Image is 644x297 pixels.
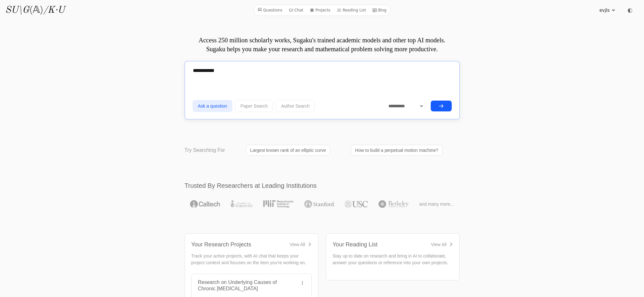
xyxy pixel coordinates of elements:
[627,7,633,13] span: ◐
[599,7,610,13] span: evjls
[190,200,220,208] img: Caltech
[255,6,285,14] a: Questions
[5,4,65,16] a: SU\G(𝔸)/K·U
[290,241,312,248] a: View All
[193,100,233,112] button: Ask a question
[276,100,315,112] button: Author Search
[304,200,334,208] img: Stanford
[185,146,225,154] p: Try Searching For
[334,6,369,14] a: Reading List
[191,253,312,266] p: Track your active projects, with AI chat that keeps your project context and focuses on the item ...
[431,241,447,248] div: View All
[419,201,454,207] span: and many more...
[263,200,294,208] img: MIT
[351,145,442,156] a: How to build a perpetual motion machine?
[379,200,408,208] img: UC Berkeley
[191,240,251,249] div: Your Research Projects
[185,36,460,53] p: Access 250 million scholarly works, Sugaku's trained academic models and other top AI models. Sug...
[246,145,330,156] a: Largest known rank of an elliptic curve
[624,4,636,17] button: ◐
[290,241,305,248] div: View All
[231,200,252,208] img: University of Toronto
[431,241,453,248] a: View All
[43,5,65,15] i: /K·U
[5,5,29,15] i: SU\G
[370,6,389,14] a: Blog
[333,253,453,266] p: Stay up to date on research and bring in AI to collaborate, answer your questions or reference in...
[198,279,277,291] a: Research on Underlying Causes of Chronic [MEDICAL_DATA]
[344,200,368,208] img: USC
[185,181,460,190] h2: Trusted By Researchers at Leading Institutions
[286,6,306,14] a: Chat
[307,6,333,14] a: Projects
[333,240,378,249] div: Your Reading List
[235,100,273,112] button: Paper Search
[599,7,616,13] summary: evjls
